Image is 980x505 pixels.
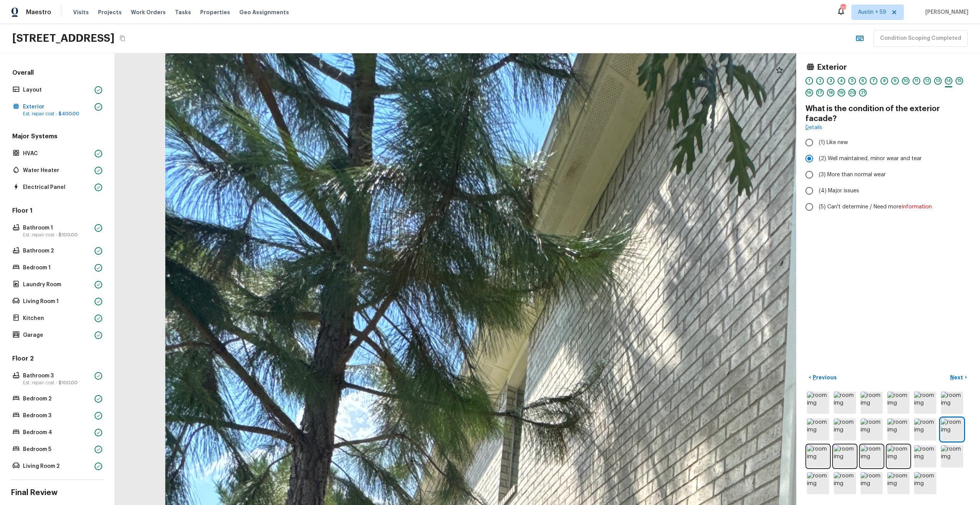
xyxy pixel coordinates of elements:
[807,418,829,441] img: room img
[834,445,856,467] img: room img
[945,77,952,85] div: 14
[887,472,910,494] img: room img
[859,89,867,97] div: 21
[11,488,104,498] h4: Final Review
[23,111,91,117] p: Est. repair cost -
[23,315,91,322] p: Kitchen
[914,392,936,414] img: room img
[834,418,856,441] img: room img
[59,111,79,116] span: $400.00
[200,8,230,16] span: Properties
[848,89,856,97] div: 20
[23,86,91,94] p: Layout
[819,155,922,162] span: (2) Well maintained, minor wear and tear
[861,445,883,467] img: room img
[23,412,91,420] p: Bedroom 3
[11,354,104,364] h5: Floor 2
[840,5,846,12] div: 713
[914,445,936,467] img: room img
[902,204,932,210] em: information
[11,132,104,142] h5: Major Systems
[891,77,899,85] div: 9
[870,77,877,85] div: 7
[26,8,51,16] span: Maestro
[23,224,91,232] p: Bathroom 1
[922,8,969,16] span: [PERSON_NAME]
[817,62,847,72] h4: Exterior
[23,281,91,289] p: Laundry Room
[950,374,965,381] p: Next
[941,418,963,441] img: room img
[805,371,840,384] button: <Previous
[12,31,114,45] h2: [STREET_ADDRESS]
[858,8,886,16] span: Austin + 59
[838,89,845,97] div: 19
[805,124,822,131] a: Details
[23,331,91,339] p: Garage
[834,392,856,414] img: room img
[834,472,856,494] img: room img
[23,446,91,453] p: Bedroom 5
[23,372,91,380] p: Bathroom 3
[934,77,942,85] div: 13
[23,298,91,305] p: Living Room 1
[23,103,91,111] p: Exterior
[118,33,127,43] button: Copy Address
[23,167,91,174] p: Water Heater
[807,445,829,467] img: room img
[23,232,91,238] p: Est. repair cost -
[23,150,91,157] p: HVAC
[23,247,91,255] p: Bathroom 2
[923,77,931,85] div: 12
[819,171,886,179] span: (3) More than normal wear
[23,429,91,436] p: Bedroom 4
[902,77,910,85] div: 10
[807,392,829,414] img: room img
[819,203,932,211] span: (5) Can't determine / Need more
[23,184,91,191] p: Electrical Panel
[887,418,910,441] img: room img
[848,77,856,85] div: 5
[98,8,122,16] span: Projects
[946,371,971,384] button: Next>
[811,374,837,381] p: Previous
[805,89,813,97] div: 16
[23,264,91,272] p: Bedroom 1
[861,392,883,414] img: room img
[816,89,824,97] div: 17
[175,10,191,15] span: Tasks
[914,418,936,441] img: room img
[59,380,78,385] span: $100.00
[861,472,883,494] img: room img
[23,380,91,386] p: Est. repair cost -
[880,77,888,85] div: 8
[827,77,835,85] div: 3
[941,445,963,467] img: room img
[131,8,166,16] span: Work Orders
[838,77,845,85] div: 4
[859,77,867,85] div: 6
[887,445,910,467] img: room img
[819,139,848,146] span: (1) Like new
[955,77,963,85] div: 15
[23,395,91,403] p: Bedroom 2
[23,462,91,470] p: Living Room 2
[827,89,835,97] div: 18
[239,8,289,16] span: Geo Assignments
[819,187,859,195] span: (4) Major issues
[861,418,883,441] img: room img
[11,207,104,216] h5: Floor 1
[941,392,963,414] img: room img
[816,77,824,85] div: 2
[914,472,936,494] img: room img
[887,392,910,414] img: room img
[805,77,813,85] div: 1
[73,8,89,16] span: Visits
[805,104,971,124] h4: What is the condition of the exterior facade?
[913,77,920,85] div: 11
[11,69,104,79] h5: Overall
[807,472,829,494] img: room img
[59,233,78,237] span: $100.00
